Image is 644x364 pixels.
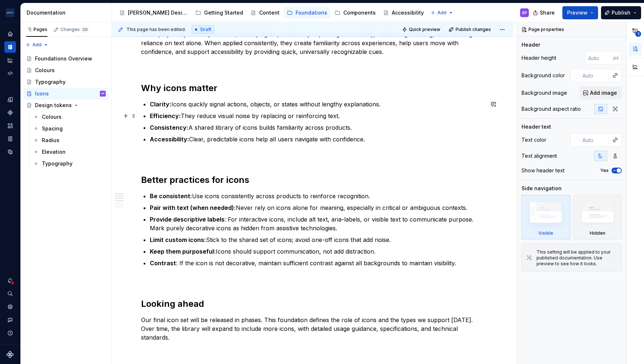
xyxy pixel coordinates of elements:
[4,67,16,79] a: Code automation
[23,53,109,64] a: Foundations Overview
[150,100,484,109] p: Icons quickly signal actions, objects, or states without lengthy explanations.
[4,120,16,132] a: Assets
[101,90,105,97] div: SP
[126,27,186,32] span: This page has been edited.
[141,298,484,310] h2: Looking ahead
[141,316,484,342] p: Our final icon set will be released in phases. This foundation defines the role of icons and the ...
[522,123,551,130] div: Header text
[428,8,456,18] button: Add
[30,134,109,146] a: Radius
[150,112,181,120] strong: Efficiency:
[380,7,427,19] a: Accessibility
[27,9,109,16] div: Documentation
[437,10,446,16] span: Add
[35,67,55,74] div: Colours
[536,249,617,267] div: This setting will be applied to your published documentation. Use preview to see how it looks.
[150,192,192,200] strong: Be consistent:
[538,230,553,236] div: Visible
[456,27,491,32] span: Publish changes
[522,167,565,174] div: Show header text
[4,314,16,326] button: Contact support
[296,9,327,16] div: Foundations
[4,275,16,286] button: Notifications
[4,28,16,40] a: Home
[35,102,72,109] div: Design tokens
[446,24,494,35] button: Publish changes
[42,160,73,167] div: Typography
[150,124,188,131] strong: Consistency:
[332,7,379,19] a: Components
[30,111,109,123] a: Colours
[141,30,484,56] p: Icons play a key role in [PERSON_NAME] digital products by improving scannability, reinforcing me...
[150,101,171,108] strong: Clarity:
[23,76,109,88] a: Typography
[4,146,16,158] a: Data sources
[4,301,16,313] a: Settings
[522,72,565,79] div: Background color
[150,216,225,223] strong: Provide descriptive labels
[42,148,66,156] div: Elevation
[150,215,484,232] p: : For interactive icons, include alt text, aria-labels, or visible text to communicate purpose. M...
[522,185,562,192] div: Side navigation
[613,55,619,61] p: px
[612,9,631,16] span: Publish
[4,54,16,66] a: Analytics
[522,89,567,97] div: Background image
[30,123,109,134] a: Spacing
[259,9,280,16] div: Content
[392,9,424,16] div: Accessibility
[6,8,15,17] img: f0306bc8-3074-41fb-b11c-7d2e8671d5eb.png
[567,9,588,16] span: Preview
[4,288,16,300] button: Search ⌘K
[400,24,444,35] button: Quick preview
[522,105,581,113] div: Background aspect ratio
[150,236,206,243] strong: Limit custom icons:
[23,64,109,76] a: Colours
[409,27,440,32] span: Quick preview
[150,259,484,267] p: : If the icon is not decorative, maintain sufficient contrast against all backgrounds to maintain...
[529,6,559,19] button: Share
[61,27,89,32] div: Changes
[601,6,641,19] button: Publish
[35,90,49,97] div: Icons
[579,86,622,99] button: Add image
[150,248,216,255] strong: Keep them purposeful:
[247,7,282,19] a: Content
[522,10,527,16] div: SP
[4,41,16,53] a: Documentation
[42,113,62,121] div: Colours
[23,40,51,50] button: Add
[23,99,109,111] a: Design tokens
[579,133,609,146] input: Auto
[150,235,484,244] p: Stick to the shared set of icons; avoid one-off icons that add noise.
[585,51,613,64] input: Auto
[7,351,14,358] svg: Supernova Logo
[150,111,484,120] p: They reduce visual noise by replacing or reinforcing text.
[150,135,484,144] p: Clear, predictable icons help all users navigate with confidence.
[522,54,556,62] div: Header height
[26,27,47,32] div: Pages
[4,133,16,145] a: Storybook stories
[522,41,540,48] div: Header
[579,69,609,82] input: Auto
[4,107,16,118] a: Components
[150,203,484,212] p: Never rely on icons alone for meaning, especially in critical or ambiguous contexts.
[116,5,427,20] div: Page tree
[540,9,555,16] span: Share
[522,195,570,239] div: Visible
[35,55,92,62] div: Foundations Overview
[4,94,16,105] a: Design tokens
[128,9,188,16] div: [PERSON_NAME] Design
[23,53,109,169] div: Page tree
